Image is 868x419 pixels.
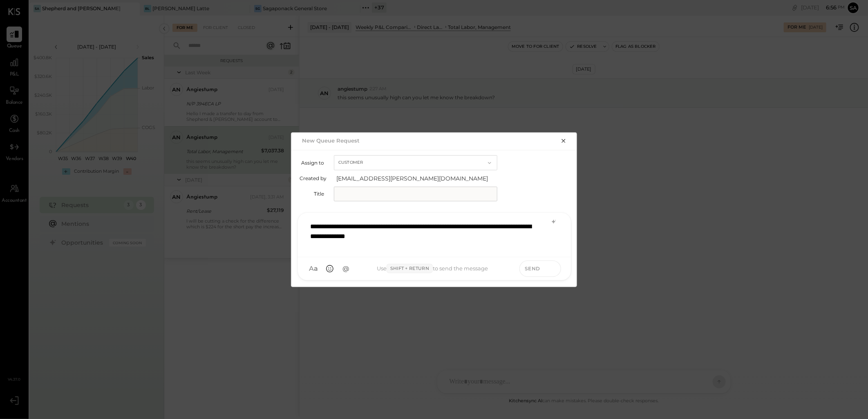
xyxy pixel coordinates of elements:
label: Title [300,191,324,197]
span: a [314,265,318,273]
button: Aa [306,261,321,276]
button: @ [339,261,353,276]
label: Assign to [300,160,324,166]
div: Use to send the message [353,264,511,274]
label: Created by [300,175,327,181]
span: @ [343,265,350,273]
button: Customer [334,155,497,170]
span: [EMAIL_ADDRESS][PERSON_NAME][DOMAIN_NAME] [336,174,500,183]
span: Send [525,265,540,272]
span: Shift + Return [387,264,433,274]
h2: New Queue Request [302,137,360,144]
